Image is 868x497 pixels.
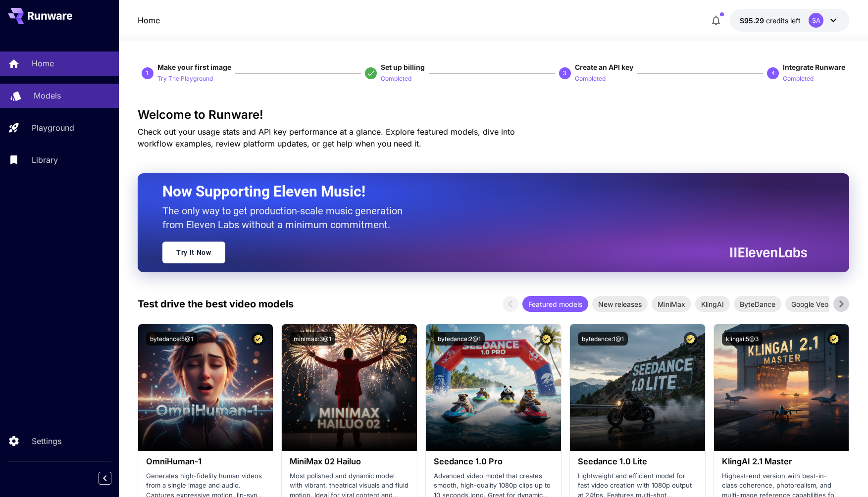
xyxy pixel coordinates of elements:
[32,122,74,134] p: Playground
[138,14,160,26] nav: breadcrumb
[396,332,409,346] button: Certified Model – Vetted for best performance and includes a commercial license.
[522,296,588,312] div: Featured models
[32,57,54,69] p: Home
[730,9,849,32] button: $95.29327SA
[157,74,213,84] p: Try The Playground
[766,16,801,25] span: credits left
[714,324,849,451] img: alt
[570,324,705,451] img: alt
[722,332,763,346] button: klingai:5@3
[381,72,411,84] button: Completed
[157,63,231,71] span: Make your first image
[783,72,814,84] button: Completed
[575,63,633,71] span: Create an API key
[740,16,766,25] span: $95.29
[32,435,61,447] p: Settings
[783,63,845,71] span: Integrate Runware
[809,13,823,28] div: SA
[381,74,411,84] p: Completed
[138,127,515,149] span: Check out your usage stats and API key performance at a glance. Explore featured models, dive int...
[684,332,697,346] button: Certified Model – Vetted for best performance and includes a commercial license.
[578,457,697,466] h3: Seedance 1.0 Lite
[563,69,566,78] p: 3
[146,332,197,346] button: bytedance:5@1
[157,72,213,84] button: Try The Playground
[578,332,628,346] button: bytedance:1@1
[592,296,648,312] div: New releases
[695,296,730,312] div: KlingAI
[734,299,781,309] span: ByteDance
[162,242,225,263] a: Try It Now
[592,299,648,309] span: New releases
[252,332,265,346] button: Certified Model – Vetted for best performance and includes a commercial license.
[146,69,149,78] p: 1
[785,296,834,312] div: Google Veo
[827,332,841,346] button: Certified Model – Vetted for best performance and includes a commercial license.
[783,74,814,84] p: Completed
[282,324,417,451] img: alt
[146,457,265,466] h3: OmniHuman‑1
[695,299,730,309] span: KlingAI
[99,472,111,485] button: Collapse sidebar
[138,108,849,122] h3: Welcome to Runware!
[290,457,409,466] h3: MiniMax 02 Hailuo
[426,324,561,451] img: alt
[162,204,410,232] p: The only way to get production-scale music generation from Eleven Labs without a minimum commitment.
[722,457,841,466] h3: KlingAI 2.1 Master
[771,69,775,78] p: 4
[434,332,485,346] button: bytedance:2@1
[138,14,160,26] a: Home
[522,299,588,309] span: Featured models
[34,90,61,101] p: Models
[32,154,58,166] p: Library
[434,457,553,466] h3: Seedance 1.0 Pro
[106,469,119,487] div: Collapse sidebar
[290,332,335,346] button: minimax:3@1
[381,63,425,71] span: Set up billing
[740,15,801,26] div: $95.29327
[138,324,273,451] img: alt
[575,72,606,84] button: Completed
[785,299,834,309] span: Google Veo
[652,296,691,312] div: MiniMax
[540,332,553,346] button: Certified Model – Vetted for best performance and includes a commercial license.
[734,296,781,312] div: ByteDance
[138,297,294,311] p: Test drive the best video models
[162,182,800,201] h2: Now Supporting Eleven Music!
[652,299,691,309] span: MiniMax
[575,74,606,84] p: Completed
